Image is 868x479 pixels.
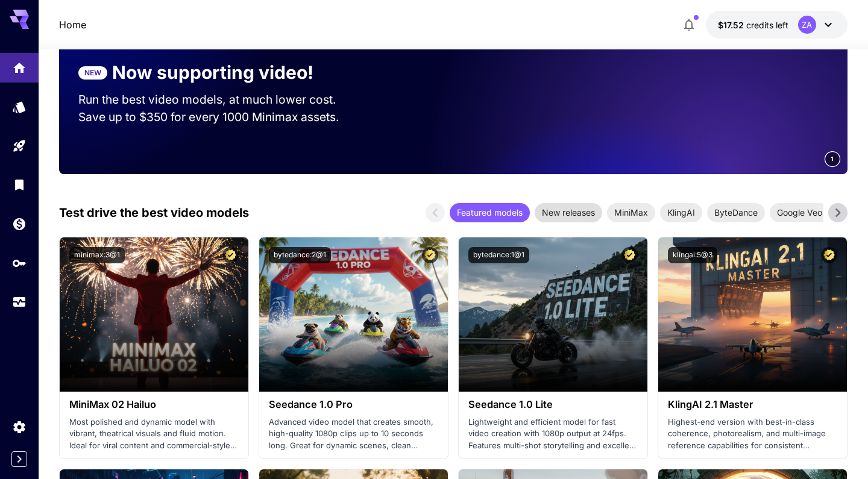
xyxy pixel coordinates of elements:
span: New releases [535,206,602,219]
div: Usage [12,295,27,310]
h3: MiniMax 02 Hailuo [69,399,239,410]
button: Certified Model – Vetted for best performance and includes a commercial license. [222,247,239,263]
div: ZA [798,16,816,34]
div: Playground [12,139,27,154]
div: MiniMax [607,203,655,222]
img: alt [259,237,448,392]
div: Home [12,57,27,72]
div: Library [12,177,27,192]
p: NEW [84,67,101,78]
span: Google Veo [770,206,829,219]
div: New releases [535,203,602,222]
p: Now supporting video! [112,59,313,86]
div: Google Veo [770,203,829,222]
p: Test drive the best video models [59,204,249,222]
button: $17.52472ZA [706,11,848,39]
button: Certified Model – Vetted for best performance and includes a commercial license. [621,247,638,263]
span: 1 [831,154,834,163]
img: alt [658,237,847,392]
p: Most polished and dynamic model with vibrant, theatrical visuals and fluid motion. Ideal for vira... [69,416,239,452]
button: Expand sidebar [11,451,27,467]
div: ByteDance [707,203,765,222]
span: KlingAI [660,206,702,219]
button: klingai:5@3 [668,247,717,263]
span: ByteDance [707,206,765,219]
button: bytedance:2@1 [269,247,331,263]
button: minimax:3@1 [69,247,125,263]
div: Models [12,99,27,114]
h3: Seedance 1.0 Pro [269,399,438,410]
img: alt [459,237,647,392]
nav: breadcrumb [59,17,86,32]
h3: KlingAI 2.1 Master [668,399,837,410]
img: alt [60,237,248,392]
p: Run the best video models, at much lower cost. [78,91,359,108]
p: Lightweight and efficient model for fast video creation with 1080p output at 24fps. Features mult... [468,416,638,452]
div: Wallet [12,216,27,231]
a: Home [59,17,86,32]
div: Settings [12,419,27,434]
p: Advanced video model that creates smooth, high-quality 1080p clips up to 10 seconds long. Great f... [269,416,438,452]
button: Certified Model – Vetted for best performance and includes a commercial license. [821,247,837,263]
button: Certified Model – Vetted for best performance and includes a commercial license. [422,247,438,263]
div: KlingAI [660,203,702,222]
span: $17.52 [718,20,746,30]
span: credits left [746,20,788,30]
p: Highest-end version with best-in-class coherence, photorealism, and multi-image reference capabil... [668,416,837,452]
span: MiniMax [607,206,655,219]
h3: Seedance 1.0 Lite [468,399,638,410]
span: Featured models [450,206,530,219]
p: Save up to $350 for every 1000 Minimax assets. [78,108,359,126]
button: bytedance:1@1 [468,247,529,263]
div: Featured models [450,203,530,222]
div: API Keys [12,255,27,271]
div: $17.52472 [718,19,788,31]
